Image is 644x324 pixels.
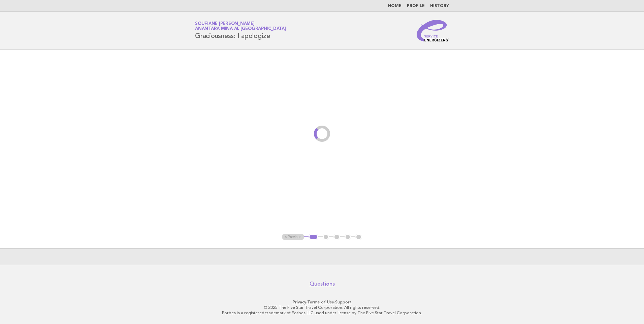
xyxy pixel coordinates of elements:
a: Soufiane [PERSON_NAME]Anantara Mina al [GEOGRAPHIC_DATA] [195,22,286,31]
span: Anantara Mina al [GEOGRAPHIC_DATA] [195,27,286,31]
a: Support [335,300,352,304]
a: History [430,4,449,8]
h1: Graciousness: I apologize [195,22,286,39]
a: Terms of Use [307,300,334,304]
a: Privacy [293,300,306,304]
p: · · [116,299,528,305]
a: Home [388,4,401,8]
a: Profile [407,4,425,8]
p: Forbes is a registered trademark of Forbes LLC used under license by The Five Star Travel Corpora... [116,310,528,316]
p: © 2025 The Five Star Travel Corporation. All rights reserved. [116,305,528,310]
img: Service Energizers [417,20,449,41]
a: Questions [310,281,335,287]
